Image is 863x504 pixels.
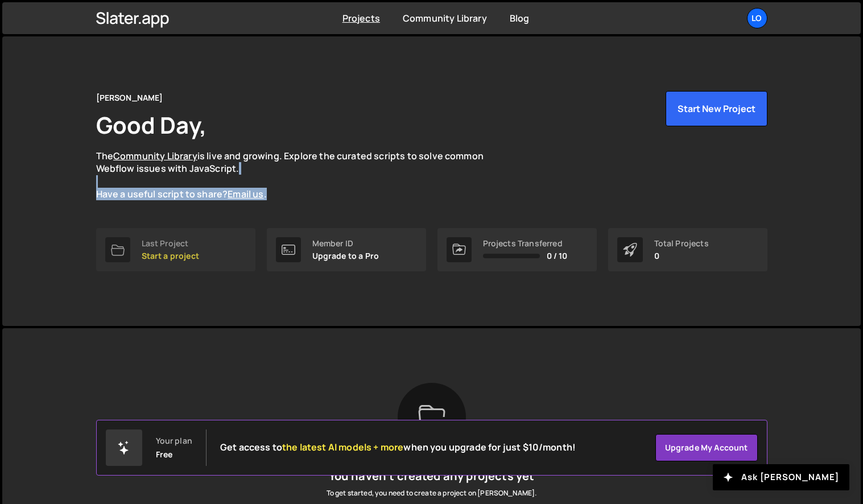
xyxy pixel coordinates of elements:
[220,442,576,453] h2: Get access to when you upgrade for just $10/month!
[403,12,487,24] a: Community Library
[96,91,163,105] div: [PERSON_NAME]
[156,450,173,459] div: Free
[666,91,767,126] button: Start New Project
[312,239,379,248] div: Member ID
[96,109,207,141] h1: Good Day,
[654,251,709,261] p: 0
[654,239,709,248] div: Total Projects
[282,441,403,453] span: the latest AI models + more
[342,12,380,24] a: Projects
[713,464,849,490] button: Ask [PERSON_NAME]
[96,228,255,271] a: Last Project Start a project
[547,251,568,261] span: 0 / 10
[312,251,379,261] p: Upgrade to a Pro
[228,188,263,200] a: Email us
[327,488,537,499] p: To get started, you need to create a project on [PERSON_NAME].
[655,434,758,461] a: Upgrade my account
[142,239,199,248] div: Last Project
[747,8,767,28] a: Lo
[483,239,568,248] div: Projects Transferred
[327,469,537,483] h5: You haven’t created any projects yet
[156,436,192,445] div: Your plan
[96,150,506,201] p: The is live and growing. Explore the curated scripts to solve common Webflow issues with JavaScri...
[510,12,530,24] a: Blog
[142,251,199,261] p: Start a project
[113,150,197,162] a: Community Library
